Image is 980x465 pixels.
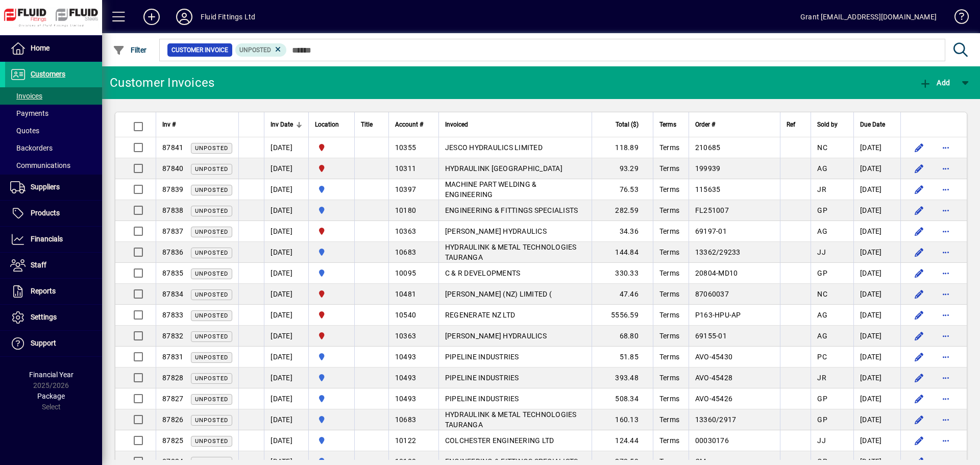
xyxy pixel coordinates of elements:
[395,227,416,235] span: 10363
[919,79,950,87] span: Add
[162,415,183,424] span: 87826
[5,36,102,61] a: Home
[659,248,679,256] span: Terms
[37,392,65,400] span: Package
[938,139,954,156] button: More options
[947,2,967,35] a: Knowledge Base
[817,119,838,130] span: Sold by
[659,374,679,382] span: Terms
[659,415,679,424] span: Terms
[911,244,927,260] button: Edit
[817,436,826,445] span: JJ
[264,368,308,388] td: [DATE]
[361,119,373,130] span: Title
[853,368,900,388] td: [DATE]
[171,45,228,55] span: Customer Invoice
[315,267,348,279] span: AUCKLAND
[395,353,416,361] span: 10493
[616,119,639,130] span: Total ($)
[917,74,952,92] button: Add
[592,326,653,347] td: 68.80
[853,347,900,368] td: [DATE]
[938,432,954,449] button: More options
[10,161,70,169] span: Communications
[659,185,679,193] span: Terms
[659,353,679,361] span: Terms
[853,263,900,284] td: [DATE]
[853,179,900,200] td: [DATE]
[817,332,827,340] span: AG
[264,158,308,179] td: [DATE]
[695,332,727,340] span: 69155-01
[315,414,348,425] span: AUCKLAND
[938,160,954,177] button: More options
[162,248,183,256] span: 87836
[938,244,954,260] button: More options
[195,166,228,173] span: Unposted
[395,119,423,130] span: Account #
[162,269,183,277] span: 87835
[911,370,927,386] button: Edit
[592,347,653,368] td: 51.85
[395,206,416,214] span: 10180
[395,185,416,193] span: 10397
[162,290,183,298] span: 87834
[695,269,738,277] span: 20804-MD10
[938,286,954,302] button: More options
[659,332,679,340] span: Terms
[315,351,348,362] span: AUCKLAND
[800,9,937,25] div: Grant [EMAIL_ADDRESS][DOMAIN_NAME]
[195,396,228,403] span: Unposted
[31,287,56,295] span: Reports
[162,119,176,130] span: Inv #
[195,187,228,193] span: Unposted
[264,284,308,305] td: [DATE]
[659,227,679,235] span: Terms
[695,227,727,235] span: 69197-01
[361,119,382,130] div: Title
[315,309,348,321] span: CHRISTCHURCH
[695,415,737,424] span: 13360/2917
[162,436,183,445] span: 87825
[911,202,927,218] button: Edit
[195,291,228,298] span: Unposted
[659,290,679,298] span: Terms
[911,411,927,428] button: Edit
[264,409,308,430] td: [DATE]
[5,253,102,278] a: Staff
[235,43,287,57] mat-chip: Customer Invoice Status: Unposted
[695,311,741,319] span: P163-HPU-AP
[592,388,653,409] td: 508.34
[162,227,183,235] span: 87837
[445,311,515,319] span: REGENERATE NZ LTD
[817,164,827,173] span: AG
[938,181,954,198] button: More options
[264,305,308,326] td: [DATE]
[853,242,900,263] td: [DATE]
[395,415,416,424] span: 10683
[445,269,521,277] span: C & R DEVELOPMENTS
[817,269,827,277] span: GP
[10,144,53,152] span: Backorders
[31,209,60,217] span: Products
[395,143,416,152] span: 10355
[31,313,57,321] span: Settings
[315,142,348,153] span: CHRISTCHURCH
[938,328,954,344] button: More options
[162,353,183,361] span: 87831
[445,332,547,340] span: [PERSON_NAME] HYDRAULICS
[817,415,827,424] span: GP
[817,248,826,256] span: JJ
[695,395,732,403] span: AVO-45426
[695,185,721,193] span: 115635
[695,290,729,298] span: 87060037
[787,119,804,130] div: Ref
[853,430,900,451] td: [DATE]
[659,395,679,403] span: Terms
[445,410,577,429] span: HYDRAULINK & METAL TECHNOLOGIES TAURANGA
[162,311,183,319] span: 87833
[395,119,432,130] div: Account #
[31,183,60,191] span: Suppliers
[5,331,102,356] a: Support
[195,333,228,340] span: Unposted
